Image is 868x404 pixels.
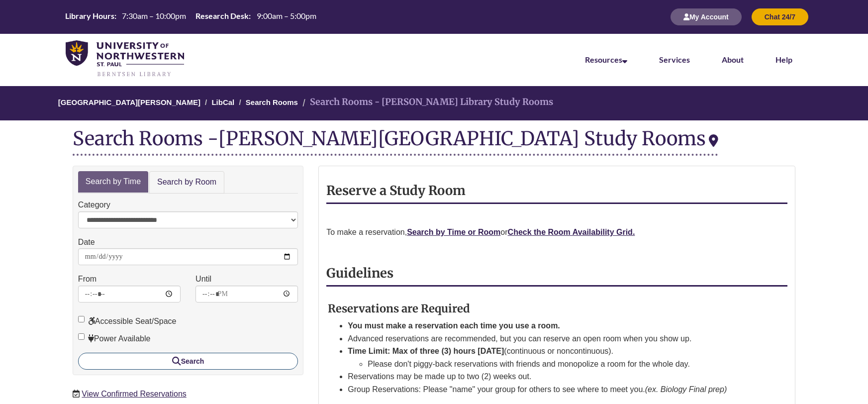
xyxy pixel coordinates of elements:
[348,383,764,396] li: Group Reservations: Please "name" your group for others to see where to meet you.
[78,236,95,249] label: Date
[78,332,151,345] label: Power Available
[348,347,504,355] strong: Time Limit: Max of three (3) hours [DATE]
[326,226,787,239] p: To make a reservation, or
[328,302,470,315] strong: Reservations are Required
[659,55,690,64] a: Services
[61,10,118,21] th: Library Hours:
[78,171,148,193] a: Search by Time
[645,385,727,394] em: (ex. Biology Final prep)
[73,86,795,120] nav: Breadcrumb
[58,98,200,106] a: [GEOGRAPHIC_DATA][PERSON_NAME]
[78,333,85,340] input: Power Available
[211,98,234,106] a: LibCal
[61,10,320,23] a: Hours Today
[82,390,186,398] a: View Confirmed Reservations
[326,183,466,199] strong: Reserve a Study Room
[257,11,316,20] span: 9:00am – 5:00pm
[78,353,298,370] button: Search
[78,199,110,211] label: Category
[78,316,85,322] input: Accessible Seat/Space
[348,321,560,330] strong: You must make a reservation each time you use a room.
[195,273,211,286] label: Until
[78,315,177,328] label: Accessible Seat/Space
[149,171,224,194] a: Search by Room
[671,12,742,21] a: My Account
[78,273,96,286] label: From
[671,8,742,25] button: My Account
[348,345,764,370] li: (continuous or noncontinuous).
[348,332,764,345] li: Advanced reservations are recommended, but you can reserve an open room when you show up.
[508,228,635,236] a: Check the Room Availability Grid.
[326,265,393,281] strong: Guidelines
[192,10,252,21] th: Research Desk:
[752,8,808,25] button: Chat 24/7
[122,11,186,20] span: 7:30am – 10:00pm
[73,128,718,156] div: Search Rooms -
[348,370,764,383] li: Reservations may be made up to two (2) weeks out.
[66,40,184,78] img: UNWSP Library Logo
[722,55,744,64] a: About
[775,55,792,64] a: Help
[407,228,500,236] a: Search by Time or Room
[246,98,298,106] a: Search Rooms
[300,95,553,109] li: Search Rooms - [PERSON_NAME] Library Study Rooms
[752,12,808,21] a: Chat 24/7
[218,126,718,150] div: [PERSON_NAME][GEOGRAPHIC_DATA] Study Rooms
[61,10,320,22] table: Hours Today
[368,358,764,371] li: Please don't piggy-back reservations with friends and monopolize a room for the whole day.
[585,55,627,64] a: Resources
